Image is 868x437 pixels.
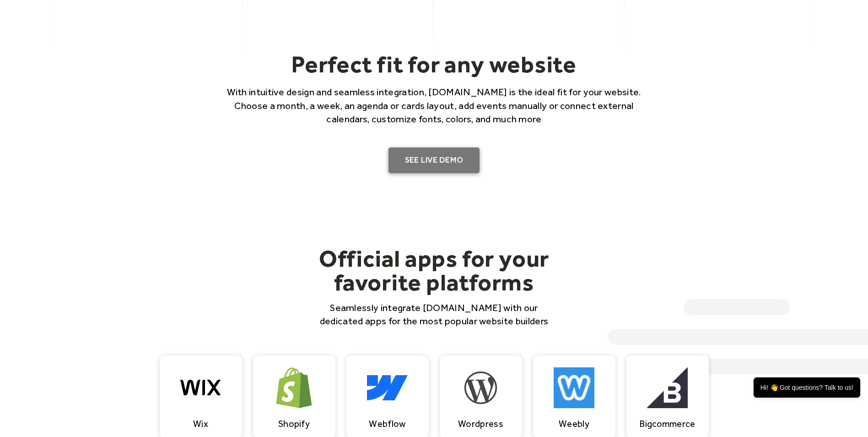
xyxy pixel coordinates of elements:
div: Bigcommerce [639,418,695,429]
div: Wix [193,418,208,429]
p: Seamlessly integrate [DOMAIN_NAME] with our dedicated apps for the most popular website builders [310,301,559,328]
h2: Perfect fit for any website [215,50,654,78]
div: Weebly [559,418,589,429]
h2: Official apps for your favorite platforms [310,246,559,294]
div: Wordpress [458,418,503,429]
div: Shopify [278,418,310,429]
p: With intuitive design and seamless integration, [DOMAIN_NAME] is the ideal fit for your website. ... [215,85,654,126]
div: Webflow [369,418,405,429]
a: SEE LIVE DEMO [388,147,480,173]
